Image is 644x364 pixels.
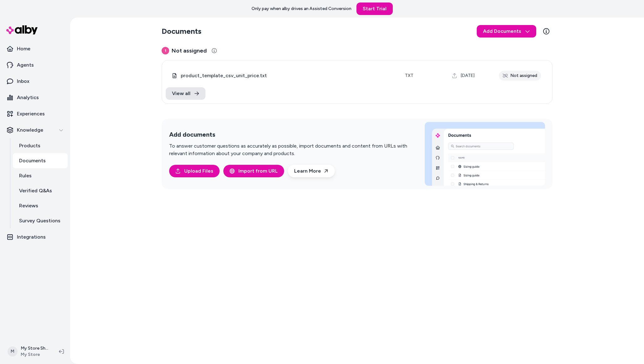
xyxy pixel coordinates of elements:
[169,131,410,139] h2: Add documents
[19,187,52,195] p: Verified Q&As
[13,168,68,183] a: Rules
[13,153,68,168] a: Documents
[13,138,68,153] a: Products
[6,25,38,34] img: alby Logo
[166,87,205,100] a: View all
[461,73,475,79] span: [DATE]
[13,183,68,198] a: Verified Q&As
[3,90,68,105] a: Analytics
[288,165,335,177] a: Learn More
[184,167,213,175] span: Upload Files
[252,6,351,12] p: Only pay when alby drives an Assisted Conversion
[238,167,278,175] span: Import from URL
[21,345,49,351] p: My Store Shopify
[172,90,190,97] span: View all
[17,110,45,118] p: Experiences
[3,74,68,89] a: Inbox
[223,165,284,177] button: Import from URL
[17,94,39,101] p: Analytics
[17,233,46,241] p: Integrations
[19,142,40,149] p: Products
[3,58,68,73] a: Agents
[17,45,30,53] p: Home
[172,72,395,79] div: product_template_csv_unit_price.txt
[17,78,29,85] p: Inbox
[3,41,68,56] a: Home
[17,126,43,134] p: Knowledge
[169,142,410,157] p: To answer customer questions as accurately as possible, import documents and content from URLs wi...
[3,123,68,138] button: Knowledge
[4,341,54,361] button: MMy Store ShopifyMy Store
[19,172,32,179] p: Rules
[17,61,34,69] p: Agents
[172,46,207,55] span: Not assigned
[21,351,49,358] span: My Store
[499,71,541,81] div: Not assigned
[3,106,68,121] a: Experiences
[162,26,201,36] h2: Documents
[8,346,18,356] span: M
[477,25,536,38] button: Add Documents
[181,72,395,79] span: product_template_csv_unit_price.txt
[169,165,220,177] button: Upload Files
[405,73,413,78] span: txt
[356,3,393,15] a: Start Trial
[425,122,545,186] img: Add documents
[13,213,68,228] a: Survey Questions
[19,202,38,210] p: Reviews
[19,217,60,225] p: Survey Questions
[162,47,169,54] span: 1
[19,157,46,164] p: Documents
[3,230,68,245] a: Integrations
[13,198,68,213] a: Reviews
